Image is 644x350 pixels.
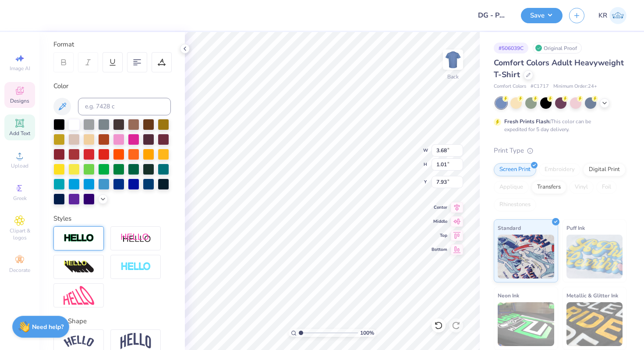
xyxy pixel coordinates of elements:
[53,214,171,224] div: Styles
[432,204,447,211] span: Center
[566,235,623,279] img: Puff Ink
[494,146,626,156] div: Print Type
[521,8,563,23] button: Save
[32,323,64,331] strong: Need help?
[64,336,94,347] img: Arc
[53,316,171,326] div: Text Shape
[494,163,536,176] div: Screen Print
[432,246,447,253] span: Bottom
[494,198,536,211] div: Rhinestones
[120,262,151,272] img: Negative Space
[596,181,617,194] div: Foil
[494,57,624,80] span: Comfort Colors Adult Heavyweight T-Shirt
[609,7,626,24] img: Kaylee Rivera
[120,233,151,244] img: Shadow
[447,73,459,81] div: Back
[553,83,597,90] span: Minimum Order: 24 +
[9,267,30,274] span: Decorate
[78,98,171,115] input: e.g. 7428 c
[531,181,566,194] div: Transfers
[494,83,526,90] span: Comfort Colors
[566,291,618,300] span: Metallic & Glitter Ink
[498,235,554,279] img: Standard
[4,227,35,241] span: Clipart & logos
[471,7,514,24] input: Untitled Design
[64,233,94,243] img: Stroke
[494,43,528,54] div: # 506039C
[53,81,171,91] div: Color
[504,118,551,125] strong: Fresh Prints Flash:
[504,118,612,133] div: This color can be expedited for 5 day delivery.
[539,163,580,176] div: Embroidery
[432,218,447,225] span: Middle
[13,195,27,202] span: Greek
[360,329,374,337] span: 100 %
[64,260,94,274] img: 3d Illusion
[10,65,30,72] span: Image AI
[583,163,626,176] div: Digital Print
[569,181,594,194] div: Vinyl
[531,83,549,90] span: # C1717
[498,291,519,300] span: Neon Ink
[598,11,607,21] span: KR
[598,7,626,24] a: KR
[64,286,94,305] img: Free Distort
[533,43,582,54] div: Original Proof
[494,181,529,194] div: Applique
[432,232,447,239] span: Top
[444,51,462,68] img: Back
[498,302,554,346] img: Neon Ink
[498,223,521,232] span: Standard
[120,333,151,350] img: Arch
[566,223,585,232] span: Puff Ink
[10,97,29,104] span: Designs
[53,39,172,50] div: Format
[566,302,623,346] img: Metallic & Glitter Ink
[11,162,28,169] span: Upload
[9,130,30,137] span: Add Text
